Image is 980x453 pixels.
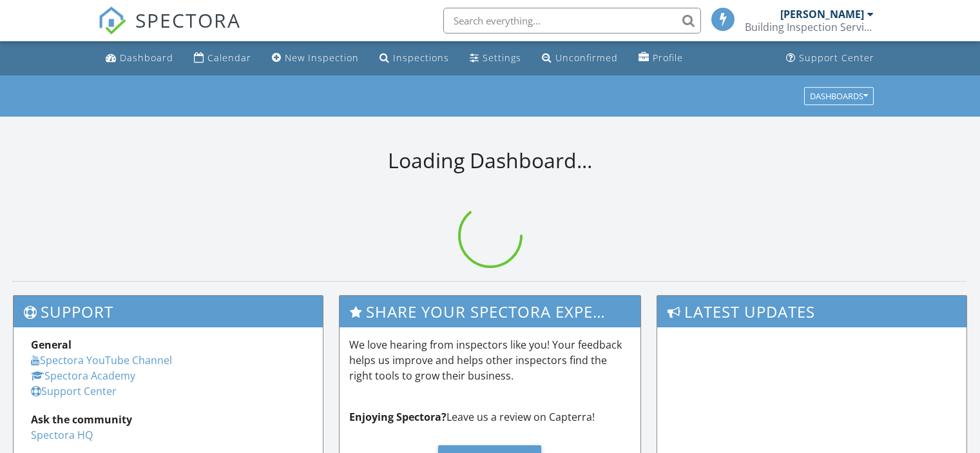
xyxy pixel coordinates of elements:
[31,384,117,398] a: Support Center
[633,46,688,70] a: Profile
[804,87,874,105] button: Dashboards
[135,6,241,34] span: SPECTORA
[657,296,966,327] h3: Latest Updates
[207,52,251,64] div: Calendar
[189,46,256,70] a: Calendar
[14,296,323,327] h3: Support
[31,412,305,427] div: Ask the community
[443,8,701,34] input: Search everything...
[98,17,241,44] a: SPECTORA
[393,52,449,64] div: Inspections
[745,21,874,34] div: Building Inspection Services
[374,46,454,70] a: Inspections
[465,46,526,70] a: Settings
[31,369,135,383] a: Spectora Academy
[349,337,631,383] p: We love hearing from inspectors like you! Your feedback helps us improve and helps other inspecto...
[653,52,683,64] div: Profile
[267,46,364,70] a: New Inspection
[555,52,618,64] div: Unconfirmed
[98,6,126,35] img: The Best Home Inspection Software - Spectora
[781,46,879,70] a: Support Center
[31,353,172,367] a: Spectora YouTube Channel
[285,52,359,64] div: New Inspection
[780,8,864,21] div: [PERSON_NAME]
[810,92,868,101] div: Dashboards
[340,296,641,327] h3: Share Your Spectora Experience
[349,410,447,424] strong: Enjoying Spectora?
[799,52,874,64] div: Support Center
[31,428,93,442] a: Spectora HQ
[120,52,173,64] div: Dashboard
[483,52,521,64] div: Settings
[31,338,72,352] strong: General
[349,409,631,425] p: Leave us a review on Capterra!
[101,46,178,70] a: Dashboard
[537,46,623,70] a: Unconfirmed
